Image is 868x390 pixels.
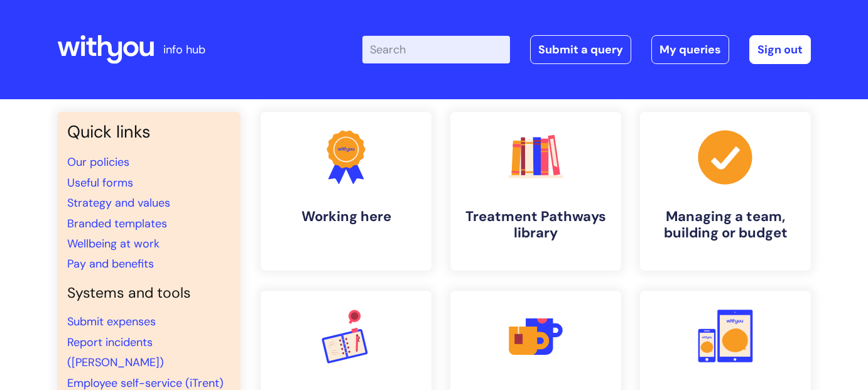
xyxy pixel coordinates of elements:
a: Submit a query [530,35,631,64]
h4: Working here [271,209,421,225]
a: Managing a team, building or budget [640,112,811,271]
h4: Managing a team, building or budget [650,209,801,242]
a: Sign out [749,35,811,64]
a: Branded templates [67,216,167,231]
a: Our policies [67,154,129,170]
a: Pay and benefits [67,256,154,271]
a: Strategy and values [67,195,170,210]
input: Search [362,36,510,63]
a: My queries [651,35,729,64]
a: Report incidents ([PERSON_NAME]) [67,335,164,370]
a: Wellbeing at work [67,236,160,251]
a: Submit expenses [67,314,156,329]
h4: Treatment Pathways library [460,209,611,242]
a: Useful forms [67,175,133,190]
h4: Systems and tools [67,284,231,302]
div: | - [362,35,811,64]
a: Treatment Pathways library [450,112,621,271]
a: Working here [261,112,431,271]
p: info hub [163,40,205,60]
h3: Quick links [67,122,231,142]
